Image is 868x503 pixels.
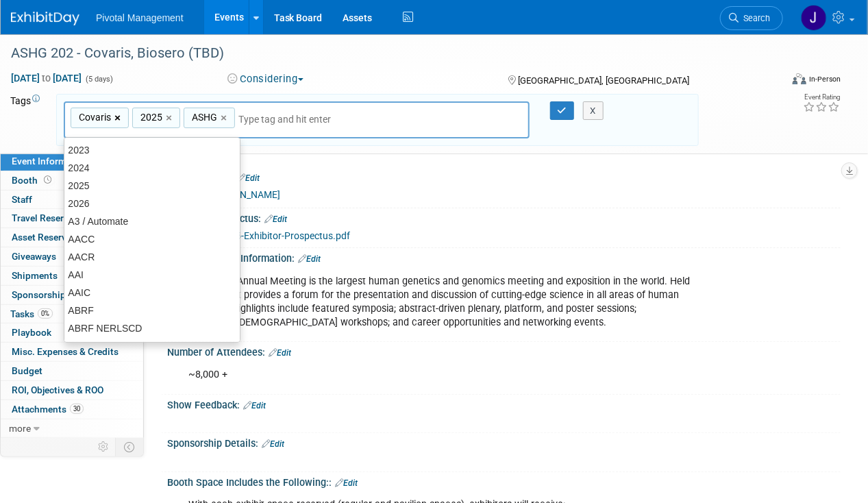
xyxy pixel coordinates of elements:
button: Considering [223,72,309,86]
span: Staff [12,194,32,205]
div: ~8,000 + [179,361,708,389]
div: The ASHG Annual Meeting is the largest human genetics and genomics meeting and exposition in the ... [179,268,708,336]
span: (5 days) [84,75,113,84]
a: × [114,110,123,126]
a: Edit [269,348,291,358]
span: 2025 [138,110,162,124]
a: Event Information [1,152,143,171]
a: Edit [243,401,266,410]
div: Event Rating [803,94,840,101]
span: to [40,73,53,84]
div: 2023 [64,141,240,159]
a: Shipments [1,267,143,285]
a: Misc. Expenses & Credits [1,343,143,361]
img: Jessica Gatton [801,5,827,31]
a: Edit [264,214,287,224]
span: 30 [70,404,84,414]
button: X [583,101,604,121]
span: Tasks [10,308,53,319]
a: Sponsorships [1,286,143,304]
a: Staff [1,191,143,209]
td: Personalize Event Tab Strip [92,438,116,456]
span: Search [739,13,770,23]
span: Booth [12,175,54,186]
span: Event Information [12,156,88,167]
a: more [1,419,143,438]
div: 2026 [64,195,240,212]
span: Asset Reservations [12,232,93,243]
img: Format-Inperson.png [793,73,806,84]
div: Booth Space Includes the Following:: [167,472,841,490]
div: Event Website: [167,167,841,185]
a: Edit [335,478,358,488]
a: Booth [1,171,143,190]
input: Type tag and hit enter [238,112,348,126]
div: AACC [64,230,240,248]
div: 2024 [64,159,240,177]
div: Event Format [719,71,841,92]
span: Booth not reserved yet [41,175,54,185]
a: Playbook [1,323,143,342]
a: ASHG-2025-Exhibitor-Prospectus.pdf [182,230,350,241]
div: Number of Attendees: [167,342,841,360]
div: Exhibitor Prospectus: [167,208,841,226]
a: × [221,110,230,126]
a: Edit [298,254,321,264]
td: Toggle Event Tabs [116,438,144,456]
span: Playbook [12,327,51,338]
span: Giveaways [12,251,56,262]
span: Travel Reservations [12,212,95,223]
span: Sponsorships [12,289,71,300]
a: Asset Reservations [1,228,143,247]
span: Attachments [12,404,84,415]
span: [DATE] [DATE] [10,72,82,84]
a: Tasks0% [1,305,143,323]
span: ASHG-2025-Exhibitor-Prospectus.pdf [191,230,350,241]
span: [GEOGRAPHIC_DATA], [GEOGRAPHIC_DATA] [519,75,690,86]
span: ROI, Objectives & ROO [12,384,103,395]
a: ROI, Objectives & ROO [1,381,143,400]
div: ASHG 202 - Covaris, Biosero (TBD) [6,41,770,66]
div: 2025 [64,177,240,195]
span: 0% [38,308,53,319]
span: ASHG [189,110,217,124]
span: Pivotal Management [96,12,184,23]
div: Event Topic and Information: [167,248,841,266]
div: Show Feedback: [167,395,841,413]
span: Shipments [12,270,58,281]
a: × [166,110,175,126]
span: Budget [12,365,42,376]
td: Tags [10,94,44,147]
div: AAIC [64,284,240,302]
a: Edit [237,173,260,183]
div: ABRF [64,302,240,319]
div: ABRF-MAD SSCi [64,337,240,355]
div: A3 / Automate [64,212,240,230]
span: Covaris [76,110,111,124]
a: Travel Reservations [1,209,143,228]
a: Search [720,6,783,30]
div: AAI [64,266,240,284]
a: Giveaways [1,247,143,266]
a: Budget [1,362,143,380]
div: Sponsorship Details: [167,433,841,451]
a: Attachments30 [1,400,143,419]
span: Misc. Expenses & Credits [12,346,119,357]
a: Edit [262,439,284,449]
div: In-Person [808,74,841,84]
div: ABRF NERLSCD [64,319,240,337]
div: AACR [64,248,240,266]
span: more [9,423,31,434]
img: ExhibitDay [11,12,79,25]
